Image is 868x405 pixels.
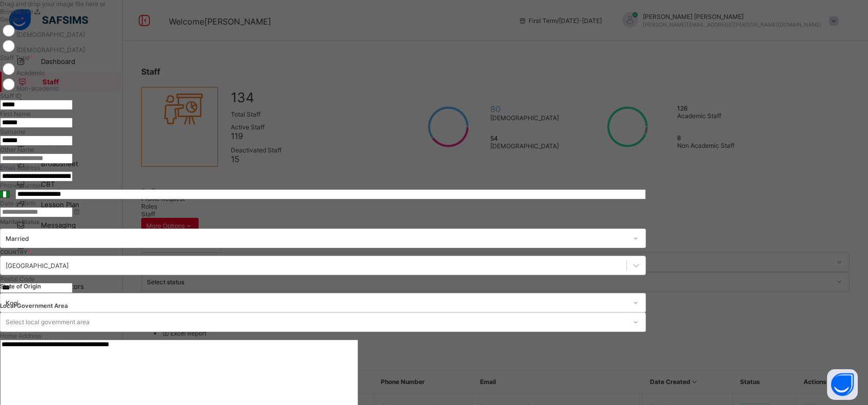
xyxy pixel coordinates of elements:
div: [GEOGRAPHIC_DATA] [6,261,69,269]
div: Married [6,234,627,242]
div: Select local government area [6,312,90,332]
label: Non-academic [16,84,59,92]
div: Kogi [6,299,627,306]
button: Open asap [827,369,858,400]
label: Academic [16,69,45,77]
label: [DEMOGRAPHIC_DATA] [16,46,85,54]
label: [DEMOGRAPHIC_DATA] [16,31,85,38]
